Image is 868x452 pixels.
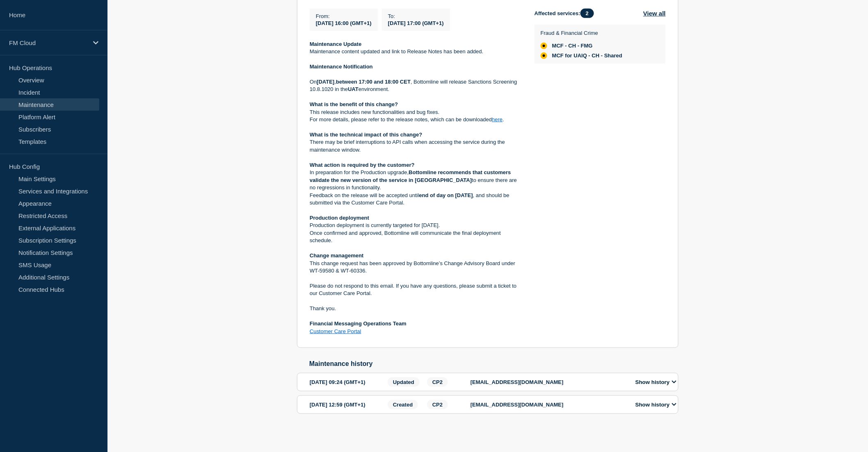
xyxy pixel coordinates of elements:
p: [EMAIL_ADDRESS][DOMAIN_NAME] [471,379,626,385]
p: To : [388,13,444,19]
p: On , , Bottomline will release Sanctions Screening 10.8.1020 in the environment. [310,78,521,93]
strong: between 17:00 and 18:00 CET [336,79,411,85]
strong: UAT [348,86,359,92]
p: There may be brief interruptions to API calls when accessing the service during the maintenance w... [310,139,521,154]
span: MCF - CH - FMG [552,43,593,49]
span: 2 [580,9,594,18]
strong: Maintenance Notification [310,64,373,70]
div: affected [541,52,547,59]
p: [EMAIL_ADDRESS][DOMAIN_NAME] [471,402,626,408]
p: From : [316,13,372,19]
a: Customer Care Portal [310,328,361,334]
strong: [DATE] [317,79,334,85]
strong: Change management [310,252,363,259]
div: affected [541,43,547,49]
p: Once confirmed and approved, Bottomline will communicate the final deployment schedule. [310,229,521,245]
p: Feedback on the release will be accepted until , and should be submitted via the Customer Care Po... [310,192,521,207]
p: Production deployment is currently targeted for [DATE]. [310,222,521,229]
span: Updated [388,377,420,387]
div: [DATE] 12:59 (GMT+1) [310,400,385,409]
span: [DATE] 17:00 (GMT+1) [388,20,444,26]
span: [DATE] 16:00 (GMT+1) [316,20,372,26]
strong: end of day on [DATE] [419,192,473,198]
a: here [492,116,503,123]
span: Created [388,400,418,409]
strong: What is the technical impact of this change? [310,132,423,138]
h2: Maintenance history [309,360,678,368]
strong: What action is required by the customer? [310,162,415,168]
button: Show history [633,401,679,408]
p: This release includes new functionalities and bug fixes. [310,109,521,116]
strong: What is the benefit of this change? [310,101,398,107]
div: [DATE] 09:24 (GMT+1) [310,377,385,387]
p: FM Cloud [9,39,88,46]
p: Fraud & Financial Crime [541,30,622,36]
strong: Maintenance Update [310,41,361,47]
p: For more details, please refer to the release notes, which can be downloaded . [310,116,521,123]
button: Show history [633,379,679,386]
p: Please do not respond to this email. If you have any questions, please submit a ticket to our Cus... [310,282,521,298]
strong: Production deployment [310,215,369,221]
button: View all [643,9,666,18]
p: This change request has been approved by Bottomline’s Change Advisory Board under WT-59580 & WT-6... [310,260,521,275]
span: Affected services: [535,9,598,18]
strong: Bottomline recommends that customers validate the new version of the service in [GEOGRAPHIC_DATA] [310,169,512,183]
strong: Financial Messaging Operations Team [310,320,407,327]
p: Maintenance content updated and link to Release Notes has been added. [310,48,521,55]
span: CP2 [427,400,448,409]
p: In preparation for the Production upgrade, to ensure there are no regressions in functionality. [310,169,521,191]
span: CP2 [427,377,448,387]
span: MCF for UAIQ - CH - Shared [552,52,622,59]
p: Thank you. [310,305,521,312]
